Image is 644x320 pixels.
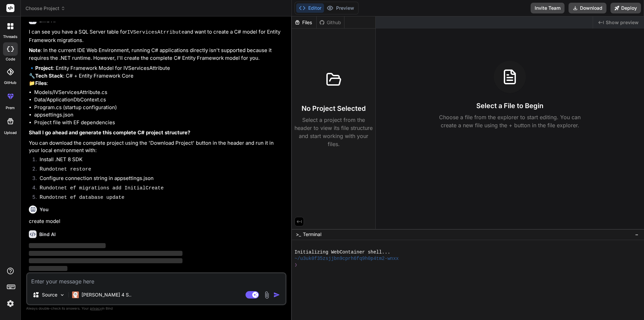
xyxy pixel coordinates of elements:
[34,165,285,175] li: Run
[5,298,16,309] img: settings
[59,292,65,298] img: Pick Models
[29,47,285,62] p: : In the current IDE Web Environment, running C# applications directly isn't supported because it...
[90,306,102,310] span: privacy
[29,266,67,271] span: ‌
[294,262,298,268] span: ❯
[296,3,324,13] button: Editor
[34,119,285,127] li: Project file with EF dependencies
[4,130,17,136] label: Upload
[29,129,190,136] strong: Shall I go ahead and generate this complete C# project structure?
[25,5,65,12] span: Choose Project
[49,167,91,172] code: dotnet restore
[34,175,285,184] li: Configure connection string in appsettings.json
[127,30,184,35] code: IVServicesAtrribute
[273,291,280,298] img: icon
[29,139,285,154] p: You can download the complete project using the 'Download Project' button in the header and run i...
[317,19,344,26] div: Github
[35,65,53,71] strong: Project
[294,116,373,148] p: Select a project from the header to view its file structure and start working with your files.
[294,256,399,262] span: ~/u3uk0f35zsjjbn9cprh6fq9h0p4tm2-wnxx
[35,80,47,86] strong: Files
[635,231,639,238] span: −
[29,243,106,248] span: ‌
[29,47,41,53] strong: Note
[531,3,565,13] button: Invite Team
[29,64,285,87] p: 🔹 : Entity Framework Model for IVServicesAttribute 🔧 : C# + Entity Framework Core 📁 :
[303,231,321,238] span: Terminal
[294,249,390,256] span: Initializing WebContainer shell...
[34,193,285,203] li: Run
[263,291,271,299] img: attachment
[296,231,301,238] span: >_
[6,56,15,62] label: code
[34,96,285,104] li: Data/ApplicationDbContext.cs
[634,229,640,240] button: −
[34,111,285,119] li: appsettings.json
[72,291,79,298] img: Claude 4 Sonnet
[82,291,131,298] p: [PERSON_NAME] 4 S..
[292,19,316,26] div: Files
[435,113,585,129] p: Choose a file from the explorer to start editing. You can create a new file using the + button in...
[4,80,16,86] label: GitHub
[34,104,285,111] li: Program.cs (startup configuration)
[3,34,17,40] label: threads
[569,3,606,13] button: Download
[39,231,56,238] h6: Bind AI
[34,184,285,193] li: Run
[29,218,285,225] p: create model
[42,291,57,298] p: Source
[6,105,15,111] label: prem
[49,195,124,200] code: dotnet ef database update
[40,206,49,213] h6: You
[476,101,543,110] h3: Select a File to Begin
[324,3,357,13] button: Preview
[49,185,164,191] code: dotnet ef migrations add InitialCreate
[35,73,63,79] strong: Tech Stack
[29,251,182,256] span: ‌
[29,258,182,263] span: ‌
[34,89,285,96] li: Models/IVServicesAttribute.cs
[302,104,366,113] h3: No Project Selected
[29,28,285,44] p: I can see you have a SQL Server table for and want to create a C# model for Entity Framework migr...
[34,156,285,165] li: Install .NET 8 SDK
[606,19,639,26] span: Show preview
[610,3,641,13] button: Deploy
[26,305,286,312] p: Always double-check its answers. Your in Bind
